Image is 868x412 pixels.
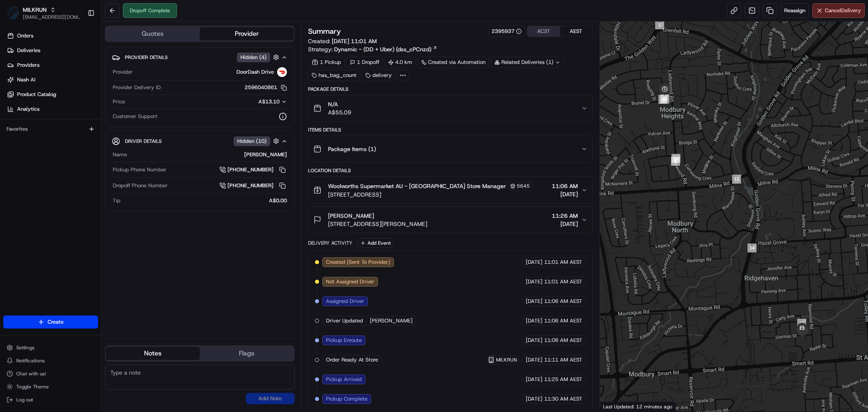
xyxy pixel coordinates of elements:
[227,182,273,189] span: [PHONE_NUMBER]
[308,167,593,174] div: Location Details
[236,68,274,76] span: DoorDash Drive
[544,356,582,364] span: 11:11 AM AEST
[544,259,582,266] span: 11:01 AM AEST
[797,319,806,328] div: 15
[16,357,45,364] span: Notifications
[112,50,288,64] button: Provider DetailsHidden (4)
[326,278,374,285] span: Not Assigned Driver
[526,259,542,266] span: [DATE]
[526,337,542,344] span: [DATE]
[385,57,416,68] div: 4.0 km
[658,95,667,104] div: 10
[16,397,33,403] span: Log out
[334,45,437,53] a: Dynamic - (DD + Uber) (dss_cPCnzd)
[16,344,35,351] span: Settings
[3,394,98,405] button: Log out
[308,240,352,246] div: Delivery Activity
[237,138,267,145] span: Hidden ( 10 )
[526,356,542,364] span: [DATE]
[113,151,127,158] span: Name
[732,175,741,184] div: 13
[3,368,98,379] button: Chat with us!
[544,317,582,324] span: 11:06 AM AEST
[308,177,593,204] button: Woolworths Supermarket AU - [GEOGRAPHIC_DATA] Store Manager5645[STREET_ADDRESS]11:06 AM[DATE]
[544,376,582,383] span: 11:25 AM AEST
[237,52,281,62] button: Hidden (4)
[655,20,664,29] div: 1
[812,3,865,18] button: CancelDelivery
[326,298,364,305] span: Assigned Driver
[234,136,281,146] button: Hidden (10)
[326,356,378,364] span: Order Ready At Store
[491,57,564,68] div: Related Deliveries (1)
[362,70,396,81] div: delivery
[113,197,120,204] span: Tip
[17,47,40,54] span: Deliveries
[552,220,578,228] span: [DATE]
[113,182,168,189] span: Dropoff Phone Number
[17,32,33,39] span: Orders
[227,166,273,173] span: [PHONE_NUMBER]
[3,88,101,101] a: Product Catalog
[326,259,390,266] span: Created (Sent To Provider)
[17,105,39,113] span: Analytics
[3,29,101,42] a: Orders
[334,45,431,53] span: Dynamic - (DD + Uber) (dss_cPCnzd)
[326,337,362,344] span: Pickup Enroute
[113,113,157,120] span: Customer Support
[526,376,542,383] span: [DATE]
[544,278,582,285] span: 11:01 AM AEST
[3,73,101,86] a: Nash AI
[526,278,542,285] span: [DATE]
[112,134,288,148] button: Driver DetailsHidden (10)
[308,57,345,68] div: 1 Pickup
[308,136,593,162] button: Package Items (1)
[124,197,287,204] div: A$0.00
[219,165,287,174] a: [PHONE_NUMBER]
[326,376,362,383] span: Pickup Arrived
[544,337,582,344] span: 11:06 AM AEST
[370,317,413,324] span: [PERSON_NAME]
[17,61,39,69] span: Providers
[784,7,805,14] span: Reassign
[526,395,542,403] span: [DATE]
[660,94,669,103] div: 11
[3,59,101,72] a: Providers
[308,207,593,233] button: [PERSON_NAME][STREET_ADDRESS][PERSON_NAME]11:26 AM[DATE]
[552,190,578,198] span: [DATE]
[308,37,377,45] span: Created:
[544,298,582,305] span: 11:06 AM AEST
[308,70,360,81] div: has_bag_count
[3,123,98,136] div: Favorites
[492,28,522,35] div: 2395937
[357,238,394,248] button: Add Event
[308,127,593,133] div: Items Details
[106,27,200,40] button: Quotes
[600,401,676,412] div: Last Updated: 12 minutes ago
[113,68,133,76] span: Provider
[328,212,374,220] span: [PERSON_NAME]
[517,183,530,189] span: 5645
[328,220,427,228] span: [STREET_ADDRESS][PERSON_NAME]
[241,54,267,61] span: Hidden ( 4 )
[552,212,578,220] span: 11:26 AM
[3,103,101,116] a: Analytics
[328,191,533,199] span: [STREET_ADDRESS]
[346,57,383,68] div: 1 Dropoff
[418,57,489,68] div: Created via Automation
[258,98,280,105] span: A$13.10
[328,182,506,190] span: Woolworths Supermarket AU - [GEOGRAPHIC_DATA] Store Manager
[308,28,341,35] h3: Summary
[125,138,162,145] span: Driver Details
[527,26,560,37] button: ACST
[23,14,81,20] span: [EMAIL_ADDRESS][DOMAIN_NAME]
[23,6,47,14] button: MILKRUN
[130,151,287,158] div: [PERSON_NAME]
[17,91,56,98] span: Product Catalog
[671,154,680,163] div: 12
[16,384,49,390] span: Toggle Theme
[326,317,363,324] span: Driver Updated
[308,45,437,53] div: Strategy:
[3,342,98,353] button: Settings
